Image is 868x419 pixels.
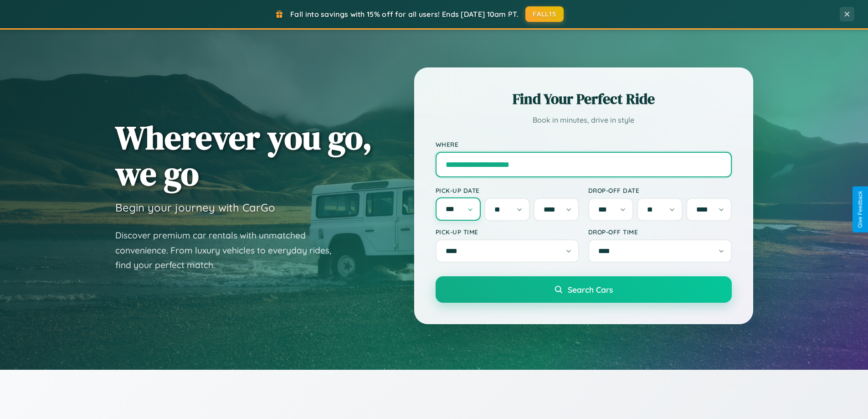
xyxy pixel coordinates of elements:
[588,186,732,194] label: Drop-off Date
[436,114,732,127] p: Book in minutes, drive in style
[436,140,732,148] label: Where
[115,119,372,191] h1: Wherever you go, we go
[525,6,564,22] button: FALL15
[588,228,732,236] label: Drop-off Time
[857,191,863,228] div: Give Feedback
[436,89,732,109] h2: Find Your Perfect Ride
[436,228,579,236] label: Pick-up Time
[436,276,732,303] button: Search Cars
[568,285,613,295] span: Search Cars
[436,186,579,194] label: Pick-up Date
[115,201,275,214] h3: Begin your journey with CarGo
[290,10,519,19] span: Fall into savings with 15% off for all users! Ends [DATE] 10am PT.
[115,228,343,273] p: Discover premium car rentals with unmatched convenience. From luxury vehicles to everyday rides, ...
